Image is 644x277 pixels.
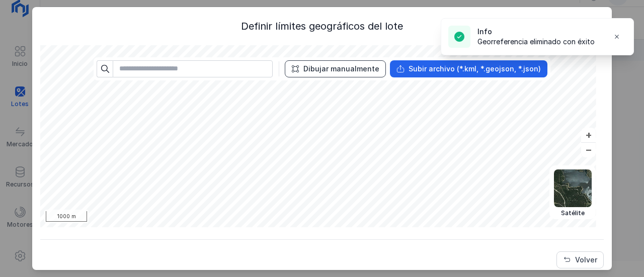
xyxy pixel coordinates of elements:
[40,19,604,33] div: Definir límites geográficos del lote
[575,255,597,265] div: Volver
[285,60,386,77] button: Dibujar manualmente
[554,209,592,217] div: Satélite
[581,143,596,157] button: –
[303,64,379,74] div: Dibujar manualmente
[390,60,547,77] button: Subir archivo (*.kml, *.geojson, *.json)
[477,37,595,47] div: Georreferencia eliminado con éxito
[581,128,596,142] button: +
[477,27,595,37] div: Info
[409,64,541,74] div: Subir archivo (*.kml, *.geojson, *.json)
[556,251,604,268] button: Volver
[554,169,592,207] img: satellite.webp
